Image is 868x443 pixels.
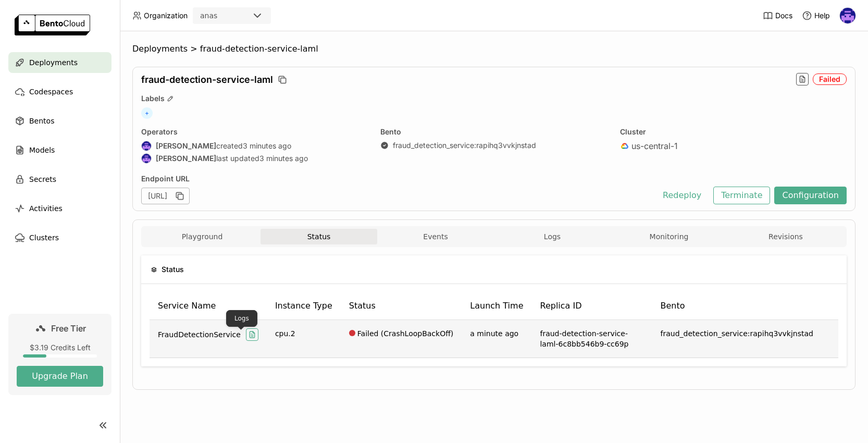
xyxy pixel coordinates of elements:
[29,56,78,69] span: Deployments
[341,320,462,358] td: Failed (CrashLoopBackOff)
[620,127,847,137] div: Cluster
[188,44,200,54] span: >
[158,329,241,340] span: FraudDetectionService
[29,115,54,127] span: Bentos
[531,320,652,358] td: fraud-detection-service-laml-6c8bb546b9-cc69p
[8,198,111,219] a: Activities
[142,141,151,151] img: Anas Qumhiyeh
[377,229,494,244] button: Events
[652,320,822,358] td: fraud_detection_service:rapihq3vvkjnstad
[8,169,111,190] a: Secrets
[150,292,267,320] th: Service Name
[8,110,111,131] a: Bentos
[29,231,59,244] span: Clusters
[763,10,792,21] a: Docs
[218,11,219,21] input: Selected anas.
[813,73,847,85] div: Failed
[15,15,90,35] img: logo
[802,10,830,21] div: Help
[8,140,111,161] a: Models
[141,74,273,85] span: fraud-detection-service-laml
[494,229,611,244] button: Logs
[156,154,216,163] strong: [PERSON_NAME]
[29,202,63,215] span: Activities
[774,187,847,204] button: Configuration
[243,141,291,151] span: 3 minutes ago
[200,10,217,21] div: anas
[652,292,822,320] th: Bento
[141,127,368,137] div: Operators
[267,320,341,358] td: cpu.2
[29,85,73,98] span: Codespaces
[470,329,518,338] span: a minute ago
[631,141,678,151] span: us-central-1
[17,366,103,387] button: Upgrade Plan
[144,11,188,20] span: Organization
[259,154,308,163] span: 3 minutes ago
[814,11,830,20] span: Help
[156,141,216,151] strong: [PERSON_NAME]
[141,141,368,151] div: created
[29,173,56,186] span: Secrets
[141,153,368,164] div: last updated
[775,11,792,20] span: Docs
[144,229,261,244] button: Playground
[531,292,652,320] th: Replica ID
[141,94,847,103] div: Labels
[234,315,249,322] span: Logs
[29,144,55,156] span: Models
[142,154,151,163] img: Anas Qumhiyeh
[141,188,190,204] div: [URL]
[341,292,462,320] th: Status
[132,44,188,54] span: Deployments
[267,292,341,320] th: Instance Type
[8,227,111,248] a: Clusters
[8,81,111,102] a: Codespaces
[132,44,855,54] nav: Breadcrumbs navigation
[8,52,111,73] a: Deployments
[17,343,103,352] div: $3.19 Credits Left
[462,292,531,320] th: Launch Time
[655,187,709,204] button: Redeploy
[611,229,727,244] button: Monitoring
[200,44,318,54] span: fraud-detection-service-laml
[727,229,844,244] button: Revisions
[162,264,184,275] span: Status
[713,187,770,204] button: Terminate
[51,323,86,334] span: Free Tier
[840,8,855,23] img: Anas Qumhiyeh
[8,314,111,395] a: Free Tier$3.19 Credits LeftUpgrade Plan
[141,107,153,119] span: +
[261,229,377,244] button: Status
[141,174,650,183] div: Endpoint URL
[380,127,607,137] div: Bento
[393,141,536,150] a: fraud_detection_service:rapihq3vvkjnstad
